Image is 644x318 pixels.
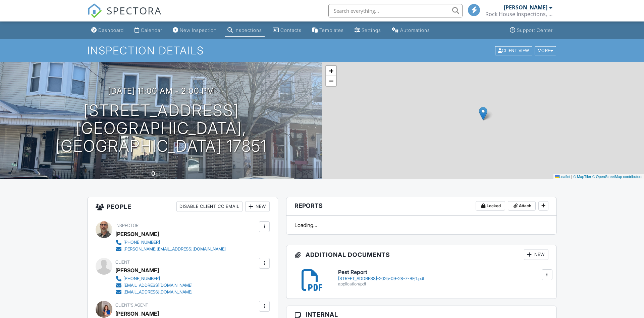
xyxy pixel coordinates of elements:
a: Automations (Basic) [389,24,433,37]
a: [EMAIL_ADDRESS][DOMAIN_NAME] [115,282,193,289]
div: New [245,201,270,212]
a: New Inspection [170,24,219,37]
a: Pest Report [STREET_ADDRESS]-2025-09-28-7-BEj1.pdf application/pdf [338,269,548,286]
h3: People [88,197,278,216]
div: Rock House Inspections, LLC. [485,11,552,17]
a: Calendar [132,24,165,37]
h6: Pest Report [338,269,548,275]
img: The Best Home Inspection Software - Spectora [87,3,102,18]
div: application/pdf [338,281,548,287]
div: Disable Client CC Email [176,201,243,212]
div: [PERSON_NAME] [115,265,159,275]
div: [PHONE_NUMBER] [123,240,160,245]
a: [PHONE_NUMBER] [115,275,193,282]
div: Support Center [517,27,553,33]
span: Client [115,260,130,265]
div: [PERSON_NAME][EMAIL_ADDRESS][DOMAIN_NAME] [123,246,226,252]
span: + [329,66,333,75]
a: Leaflet [555,175,570,179]
div: Inspections [234,27,262,33]
div: Dashboard [98,27,124,33]
div: Client View [495,46,532,55]
a: Support Center [507,24,555,37]
a: Contacts [270,24,304,37]
div: New [524,249,548,260]
span: Inspector [115,223,139,228]
a: Zoom in [326,66,336,76]
input: Search everything... [328,4,463,17]
span: SPECTORA [107,3,162,17]
a: Zoom out [326,76,336,86]
div: [PHONE_NUMBER] [123,276,160,281]
img: Marker [479,107,487,121]
span: − [329,77,333,85]
div: New Inspection [180,27,217,33]
div: [EMAIL_ADDRESS][DOMAIN_NAME] [123,289,193,295]
span: sq. ft. [156,172,165,177]
a: Dashboard [89,24,126,37]
div: 0 [151,170,155,177]
a: Settings [352,24,384,37]
div: Settings [362,27,381,33]
a: [PERSON_NAME][EMAIL_ADDRESS][DOMAIN_NAME] [115,246,226,253]
h3: [DATE] 11:00 am - 2:00 pm [108,86,214,95]
span: Client's Agent [115,303,148,308]
a: [EMAIL_ADDRESS][DOMAIN_NAME] [115,289,193,296]
div: Templates [319,27,344,33]
div: Calendar [141,27,162,33]
a: Client View [494,48,534,53]
a: © OpenStreetMap contributors [592,175,642,179]
div: Automations [400,27,430,33]
a: Templates [310,24,346,37]
span: | [571,175,572,179]
a: Inspections [225,24,265,37]
a: © MapTiler [573,175,591,179]
h1: [STREET_ADDRESS] [GEOGRAPHIC_DATA], [GEOGRAPHIC_DATA] 17851 [11,102,311,155]
a: SPECTORA [87,9,162,23]
div: [PERSON_NAME] [504,4,547,11]
h3: Additional Documents [286,245,556,264]
h1: Inspection Details [87,45,557,56]
div: [EMAIL_ADDRESS][DOMAIN_NAME] [123,283,193,288]
a: [PHONE_NUMBER] [115,239,226,246]
div: [PERSON_NAME] [115,229,159,239]
div: Contacts [280,27,302,33]
div: [STREET_ADDRESS]-2025-09-28-7-BEj1.pdf [338,276,548,281]
div: More [535,46,556,55]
